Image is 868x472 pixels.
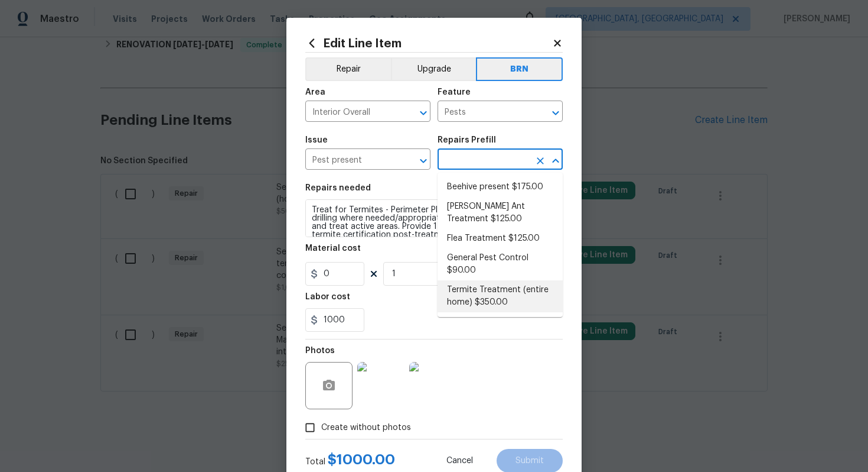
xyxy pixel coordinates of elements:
li: General Pest Control $90.00 [438,248,563,280]
button: Repair [305,57,391,81]
h5: Material cost [305,244,361,253]
h5: Feature [438,88,471,96]
li: Beehive present $175.00 [438,177,563,197]
span: Submit [515,457,544,465]
button: Close [547,153,564,169]
div: Total [305,454,395,468]
button: BRN [476,57,563,81]
li: Flea Treatment $125.00 [438,229,563,248]
span: Cancel [446,457,473,465]
li: Termite Treatment (entire home) $350.00 [438,280,563,312]
textarea: Seller to have pest control contractor perform termite treatment, to suppress conducive condition... [305,199,563,237]
h5: Photos [305,347,335,355]
button: Open [547,105,564,121]
span: Create without photos [321,422,411,434]
h5: Area [305,88,325,96]
h5: Repairs needed [305,184,371,192]
button: Open [415,105,432,121]
h5: Labor cost [305,293,350,301]
h2: Edit Line Item [305,37,552,50]
button: Upgrade [391,57,477,81]
button: Clear [532,153,549,169]
h5: Repairs Prefill [438,136,496,144]
button: Open [415,153,432,169]
li: [PERSON_NAME] Ant Treatment $125.00 [438,197,563,229]
h5: Issue [305,136,328,144]
span: $ 1000.00 [328,452,395,467]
